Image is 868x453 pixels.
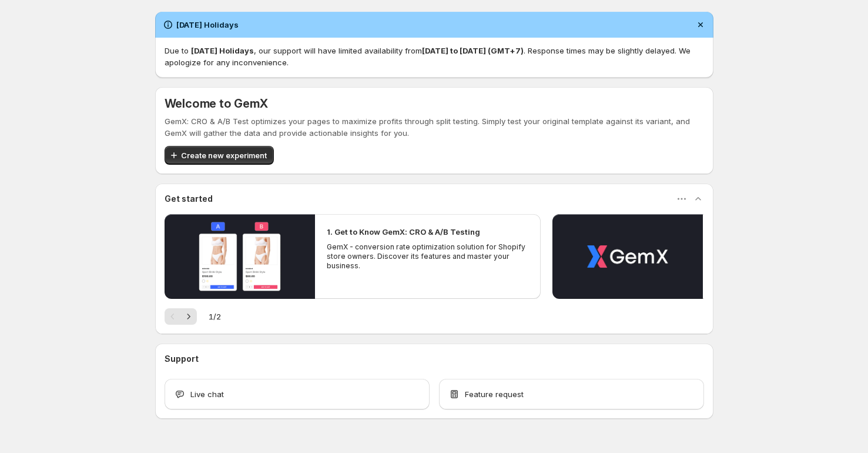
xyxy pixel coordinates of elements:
[191,46,254,55] strong: [DATE] Holidays
[209,311,221,322] span: 1 / 2
[165,214,315,299] button: Play video
[327,226,480,238] h2: 1. Get to Know GemX: CRO & A/B Testing
[692,16,709,33] button: Dismiss notification
[165,146,274,165] button: Create new experiment
[165,193,213,205] h3: Get started
[176,19,239,31] h2: [DATE] Holidays
[190,388,224,400] span: Live chat
[165,45,704,68] p: Due to , our support will have limited availability from . Response times may be slightly delayed...
[552,214,703,299] button: Play video
[165,353,199,365] h3: Support
[327,242,529,271] p: GemX - conversion rate optimization solution for Shopify store owners. Discover its features and ...
[165,115,704,139] p: GemX: CRO & A/B Test optimizes your pages to maximize profits through split testing. Simply test ...
[465,388,524,400] span: Feature request
[422,46,524,55] strong: [DATE] to [DATE] (GMT+7)
[165,308,197,325] nav: Pagination
[165,96,268,111] h5: Welcome to GemX
[181,149,267,161] span: Create new experiment
[180,308,197,325] button: Next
